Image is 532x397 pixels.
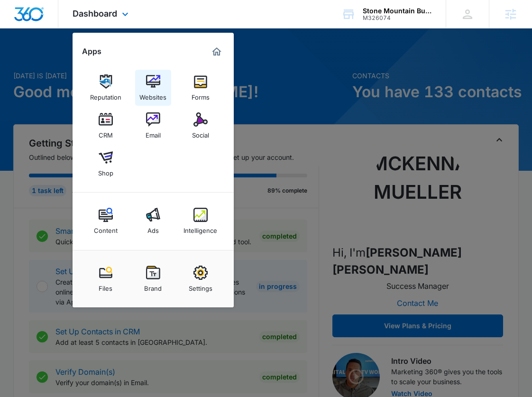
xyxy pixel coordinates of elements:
[183,108,219,144] a: Social
[82,47,101,56] h2: Apps
[135,70,171,106] a: Websites
[73,9,117,18] span: Dashboard
[99,127,113,139] div: CRM
[98,165,113,177] div: Shop
[144,280,162,292] div: Brand
[90,89,121,101] div: Reputation
[209,44,224,59] a: Marketing 360® Dashboard
[183,70,219,106] a: Forms
[135,203,171,239] a: Ads
[183,222,217,234] div: Intelligence
[99,280,112,292] div: Files
[183,203,219,239] a: Intelligence
[363,7,432,15] div: account name
[88,70,124,106] a: Reputation
[363,15,432,21] div: account id
[146,127,161,139] div: Email
[192,89,210,101] div: Forms
[135,108,171,144] a: Email
[88,203,124,239] a: Content
[139,89,166,101] div: Websites
[135,261,171,297] a: Brand
[88,261,124,297] a: Files
[147,222,159,234] div: Ads
[88,108,124,144] a: CRM
[94,222,118,234] div: Content
[189,280,212,292] div: Settings
[192,127,209,139] div: Social
[183,261,219,297] a: Settings
[88,146,124,182] a: Shop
